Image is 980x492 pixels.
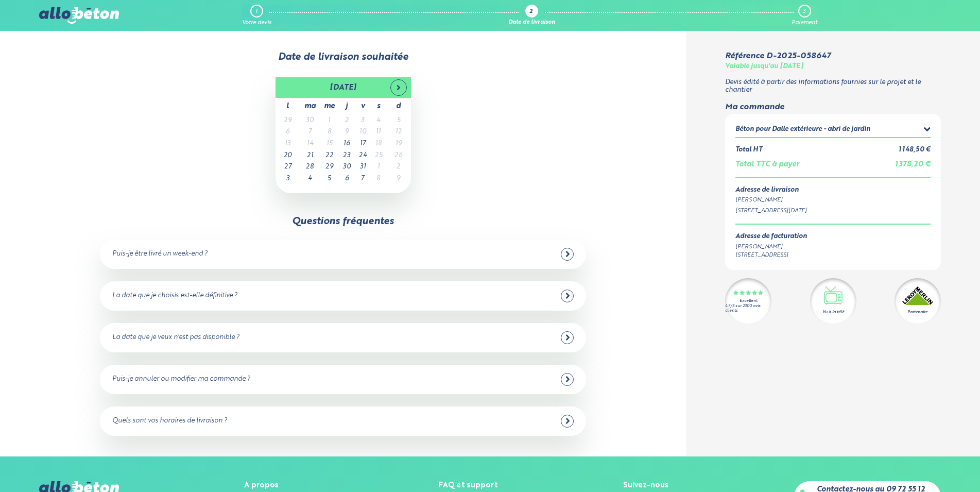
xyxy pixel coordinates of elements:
td: 26 [386,150,411,162]
a: 3 Paiement [792,5,817,26]
span: 1 378,20 € [895,161,931,168]
div: A propos [244,481,313,490]
div: FAQ et support [439,481,498,490]
td: 8 [371,173,386,185]
td: 2 [386,161,411,173]
td: 17 [355,138,371,150]
td: 30 [300,115,320,127]
th: j [339,98,355,115]
td: 29 [320,161,339,173]
div: Excellent [740,299,758,303]
div: Suivez-nous [623,481,668,490]
th: s [371,98,386,115]
div: Total HT [735,146,762,154]
td: 7 [300,126,320,138]
td: 14 [300,138,320,150]
div: La date que je veux n'est pas disponible ? [112,334,239,342]
div: [STREET_ADDRESS][DATE] [735,207,931,215]
td: 30 [339,161,355,173]
div: [PERSON_NAME] [735,243,807,251]
th: me [320,98,339,115]
td: 5 [386,115,411,127]
td: 6 [339,173,355,185]
td: 4 [300,173,320,185]
td: 15 [320,138,339,150]
div: Questions fréquentes [292,216,394,227]
td: 3 [355,115,371,127]
td: 16 [339,138,355,150]
div: 1 [255,8,257,15]
div: Ma commande [725,103,941,112]
div: Votre devis [242,20,271,26]
iframe: Help widget launcher [888,452,969,481]
td: 4 [371,115,386,127]
td: 1 [371,161,386,173]
td: 20 [276,150,300,162]
div: La date que je choisis est-elle définitive ? [112,292,237,300]
div: Adresse de facturation [735,233,807,241]
td: 7 [355,173,371,185]
div: 4.7/5 sur 2300 avis clients [725,304,771,313]
th: [DATE] [300,77,386,98]
td: 9 [386,173,411,185]
div: [PERSON_NAME] [735,196,931,205]
div: Quels sont vos horaires de livraison ? [112,417,227,425]
div: [STREET_ADDRESS] [735,251,807,260]
td: 23 [339,150,355,162]
div: Béton pour Dalle extérieure - abri de jardin [735,126,870,133]
div: 1 148,50 € [899,146,931,154]
div: Adresse de livraison [735,186,931,194]
div: Référence D-2025-058647 [725,52,831,61]
td: 13 [276,138,300,150]
th: v [355,98,371,115]
td: 9 [339,126,355,138]
div: Date de livraison [508,20,555,26]
td: 2 [339,115,355,127]
td: 1 [320,115,339,127]
div: Valable jusqu'au [DATE] [725,63,803,71]
summary: Béton pour Dalle extérieure - abri de jardin [735,124,931,137]
td: 3 [276,173,300,185]
div: Paiement [792,20,817,26]
a: 1 Votre devis [242,5,271,26]
div: Puis-je annuler ou modifier ma commande ? [112,376,250,383]
td: 25 [371,150,386,162]
td: 19 [386,138,411,150]
th: d [386,98,411,115]
div: Date de livraison souhaitée [39,52,647,63]
td: 11 [371,126,386,138]
td: 27 [276,161,300,173]
td: 10 [355,126,371,138]
th: l [276,98,300,115]
td: 21 [300,150,320,162]
td: 24 [355,150,371,162]
div: Vu à la télé [822,309,844,315]
img: allobéton [39,7,118,24]
td: 29 [276,115,300,127]
td: 5 [320,173,339,185]
div: Puis-je être livré un week-end ? [112,250,208,258]
td: 28 [300,161,320,173]
th: ma [300,98,320,115]
p: Devis édité à partir des informations fournies sur le projet et le chantier [725,79,941,94]
div: 2 [529,9,532,15]
td: 31 [355,161,371,173]
td: 18 [371,138,386,150]
td: 12 [386,126,411,138]
td: 22 [320,150,339,162]
div: Total TTC à payer [735,160,799,169]
div: 3 [803,8,805,15]
td: 8 [320,126,339,138]
div: Partenaire [907,309,927,315]
a: 2 Date de livraison [508,5,555,26]
td: 6 [276,126,300,138]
